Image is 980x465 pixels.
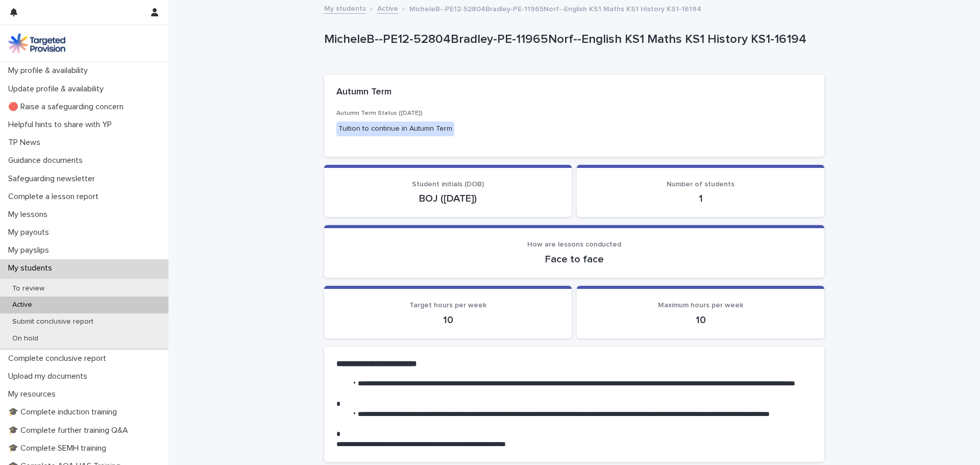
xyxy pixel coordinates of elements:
[4,120,120,130] p: Helpful hints to share with YP
[4,407,125,417] p: 🎓 Complete induction training
[4,84,112,94] p: Update profile & availability
[4,246,57,255] p: My payslips
[667,181,734,188] span: Number of students
[4,156,91,165] p: Guidance documents
[336,253,812,265] p: Face to face
[336,87,391,98] h2: Autumn Term
[409,302,486,309] span: Target hours per week
[4,284,53,293] p: To review
[4,138,48,148] p: TP News
[336,314,559,326] p: 10
[4,263,60,273] p: My students
[658,302,743,309] span: Maximum hours per week
[4,102,132,112] p: 🔴 Raise a safeguarding concern
[324,2,366,14] a: My students
[8,33,65,54] img: M5nRWzHhSzIhMunXDL62
[4,444,114,453] p: 🎓 Complete SEMH training
[4,389,64,399] p: My resources
[527,241,621,248] span: How are lessons conducted
[4,334,46,343] p: On hold
[409,3,701,14] p: MicheleB--PE12-52804Bradley-PE-11965Norf--English KS1 Maths KS1 History KS1-16194
[4,228,57,237] p: My payouts
[4,354,114,363] p: Complete conclusive report
[4,426,136,435] p: 🎓 Complete further training Q&A
[324,32,820,47] p: MicheleB--PE12-52804Bradley-PE-11965Norf--English KS1 Maths KS1 History KS1-16194
[336,121,454,136] div: Tuition to continue in Autumn Term
[4,66,96,76] p: My profile & availability
[336,110,423,116] span: Autumn Term Status ([DATE])
[589,192,812,205] p: 1
[4,174,103,184] p: Safeguarding newsletter
[4,317,102,326] p: Submit conclusive report
[412,181,484,188] span: Student initials (DOB)
[589,314,812,326] p: 10
[4,210,56,219] p: My lessons
[4,301,40,309] p: Active
[336,192,559,205] p: BOJ ([DATE])
[4,372,95,381] p: Upload my documents
[377,2,398,14] a: Active
[4,192,107,202] p: Complete a lesson report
